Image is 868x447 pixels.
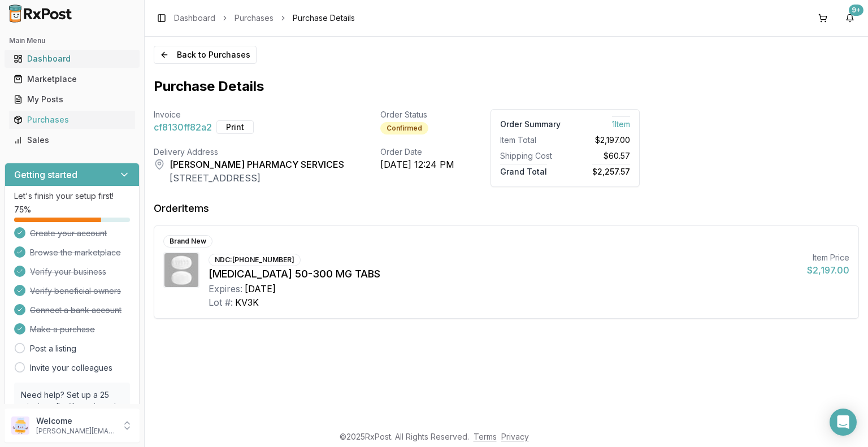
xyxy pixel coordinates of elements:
h1: Purchase Details [154,77,264,96]
div: [PERSON_NAME] PHARMACY SERVICES [170,158,344,171]
img: User avatar [11,416,29,435]
p: [PERSON_NAME][EMAIL_ADDRESS][DOMAIN_NAME] [36,427,115,436]
span: 75 % [14,204,31,215]
a: Purchases [9,110,135,130]
a: Dashboard [9,49,135,69]
button: Dashboard [5,50,140,68]
div: Purchases [14,114,131,125]
img: RxPost Logo [5,5,77,23]
a: Dashboard [174,12,215,24]
div: Order Status [380,109,454,120]
span: 1 Item [612,116,630,129]
a: Privacy [501,432,529,441]
div: Lot #: [209,296,233,309]
button: Purchases [5,111,140,129]
div: Item Total [500,134,561,146]
img: Dovato 50-300 MG TABS [164,253,198,287]
div: KV3K [235,296,259,309]
span: Verify beneficial owners [30,285,121,297]
button: Marketplace [5,70,140,88]
span: Browse the marketplace [30,247,121,258]
a: Sales [9,130,135,150]
a: My Posts [9,89,135,110]
p: Need help? Set up a 25 minute call with our team to set up. [21,389,123,423]
a: Marketplace [9,69,135,89]
div: Expires: [209,282,242,296]
div: Item Price [807,252,849,263]
div: [STREET_ADDRESS] [170,171,344,185]
p: Let's finish your setup first! [14,190,130,202]
a: Invite your colleagues [30,362,112,374]
div: Delivery Address [154,146,344,158]
span: Connect a bank account [30,305,121,316]
div: My Posts [14,94,131,105]
div: Sales [14,134,131,146]
span: Verify your business [30,266,106,277]
span: $2,257.57 [592,164,630,176]
a: Terms [474,432,497,441]
div: NDC: [PHONE_NUMBER] [209,254,301,266]
a: Post a listing [30,343,76,354]
button: Print [216,120,254,134]
div: Order Summary [500,119,561,130]
div: Dashboard [14,53,131,64]
span: $2,197.00 [595,134,630,146]
div: [DATE] [245,282,276,296]
h3: Getting started [14,168,77,181]
nav: breadcrumb [174,12,355,24]
a: Purchases [235,12,274,24]
div: Invoice [154,109,344,120]
div: [MEDICAL_DATA] 50-300 MG TABS [209,266,798,282]
span: cf8130ff82a2 [154,120,212,134]
button: Back to Purchases [154,46,257,64]
span: Make a purchase [30,324,95,335]
div: $2,197.00 [807,263,849,277]
span: Create your account [30,228,107,239]
button: 9+ [841,9,859,27]
div: Order Items [154,201,209,216]
button: My Posts [5,90,140,109]
div: Brand New [163,235,212,248]
div: [DATE] 12:24 PM [380,158,454,171]
span: Purchase Details [293,12,355,24]
h2: Main Menu [9,36,135,45]
div: $60.57 [570,150,630,162]
div: Marketplace [14,73,131,85]
div: Confirmed [380,122,428,134]
button: Sales [5,131,140,149]
div: Shipping Cost [500,150,561,162]
div: Open Intercom Messenger [830,409,857,436]
p: Welcome [36,415,115,427]
span: Grand Total [500,164,547,176]
div: Order Date [380,146,454,158]
div: 9+ [849,5,863,16]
